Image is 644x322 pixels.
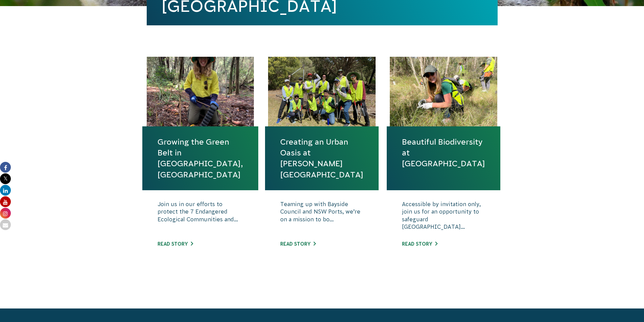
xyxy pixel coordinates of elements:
a: Beautiful Biodiversity at [GEOGRAPHIC_DATA] [402,137,485,169]
p: Join us in our efforts to protect the 7 Endangered Ecological Communities and... [158,200,243,234]
a: Read story [158,241,193,247]
a: Growing the Green Belt in [GEOGRAPHIC_DATA], [GEOGRAPHIC_DATA] [158,137,243,180]
a: Read story [280,241,316,247]
p: Accessible by invitation only, join us for an opportunity to safeguard [GEOGRAPHIC_DATA]... [402,200,485,234]
a: Read story [402,241,437,247]
a: Creating an Urban Oasis at [PERSON_NAME][GEOGRAPHIC_DATA] [280,137,363,180]
p: Teaming up with Bayside Council and NSW Ports, we’re on a mission to bo... [280,200,363,234]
